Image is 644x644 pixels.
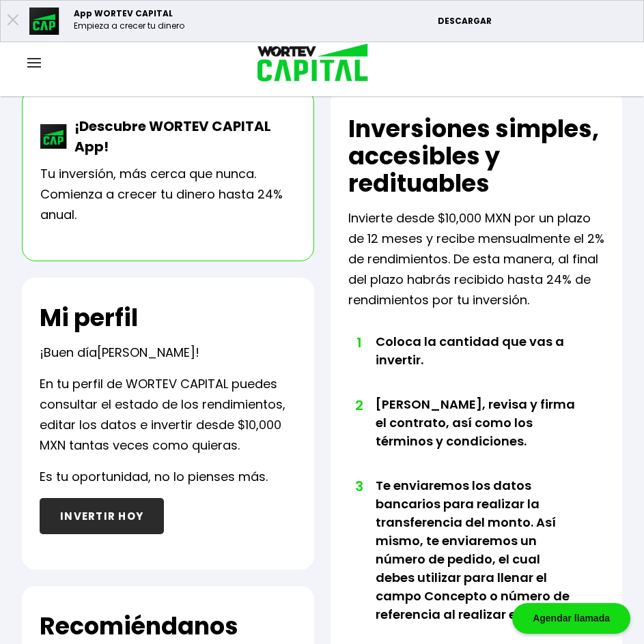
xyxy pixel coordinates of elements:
p: ¡Buen día ! [40,342,199,363]
h2: Inversiones simples, accesibles y redituables [348,115,605,197]
h2: Mi perfil [40,304,138,332]
p: Empieza a crecer tu dinero [74,20,184,32]
p: Tu inversión, más cerca que nunca. Comienza a crecer tu dinero hasta 24% anual. [40,164,296,225]
div: Agendar llamada [512,603,630,634]
span: [PERSON_NAME] [97,344,195,361]
button: INVERTIR HOY [40,498,164,534]
p: DESCARGAR [438,15,636,27]
img: hamburguer-menu2 [27,58,41,68]
img: logo_wortev_capital [243,42,374,86]
p: ¡Descubre WORTEV CAPITAL App! [68,116,296,157]
img: wortev-capital-app-icon [40,124,68,149]
p: En tu perfil de WORTEV CAPITAL puedes consultar el estado de los rendimientos, editar los datos e... [40,374,296,456]
span: 2 [355,395,362,415]
img: appicon [29,8,60,35]
span: 3 [355,476,362,497]
span: 1 [355,332,362,353]
li: Coloca la cantidad que vas a invertir. [376,332,579,395]
p: App WORTEV CAPITAL [74,8,184,20]
li: [PERSON_NAME], revisa y firma el contrato, así como los términos y condiciones. [376,395,579,476]
p: Es tu oportunidad, no lo pienses más. [40,467,268,487]
p: Invierte desde $10,000 MXN por un plazo de 12 meses y recibe mensualmente el 2% de rendimientos. ... [348,208,605,310]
